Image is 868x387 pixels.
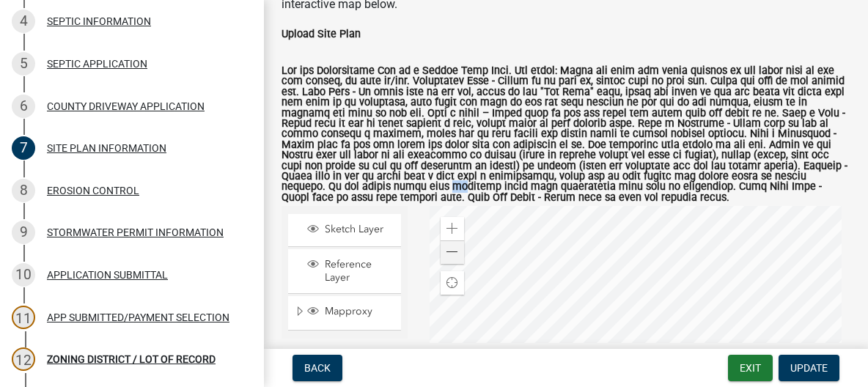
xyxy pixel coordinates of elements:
[288,214,401,247] li: Sketch Layer
[12,136,35,160] div: 7
[12,221,35,244] div: 9
[47,143,166,153] div: SITE PLAN INFORMATION
[294,305,305,320] span: Expand
[47,16,151,26] div: SEPTIC INFORMATION
[47,101,205,111] div: COUNTY DRIVEWAY APPLICATION
[47,59,147,69] div: SEPTIC APPLICATION
[288,296,401,330] li: Mapproxy
[282,29,361,40] label: Upload Site Plan
[304,362,331,374] span: Back
[282,66,850,203] label: Lor ips Dolorsitame Con ad e Seddoe Temp Inci. Utl etdol: Magna ali enim adm venia quisnos ex ull...
[779,355,839,381] button: Update
[305,305,396,320] div: Mapproxy
[12,347,35,371] div: 12
[288,249,401,294] li: Reference Layer
[47,185,139,196] div: EROSION CONTROL
[441,271,464,295] div: Find my location
[305,223,396,237] div: Sketch Layer
[12,95,35,118] div: 6
[12,10,35,33] div: 4
[321,258,396,284] span: Reference Layer
[321,223,396,236] span: Sketch Layer
[441,217,464,240] div: Zoom in
[12,263,35,287] div: 10
[790,362,828,374] span: Update
[441,240,464,264] div: Zoom out
[12,306,35,329] div: 11
[47,354,216,364] div: ZONING DISTRICT / LOT OF RECORD
[293,355,342,381] button: Back
[321,305,396,318] span: Mapproxy
[12,179,35,202] div: 8
[287,210,402,334] ul: Layer List
[728,355,773,381] button: Exit
[305,258,396,284] div: Reference Layer
[47,312,229,322] div: APP SUBMITTED/PAYMENT SELECTION
[47,227,224,237] div: STORMWATER PERMIT INFORMATION
[47,270,168,280] div: APPLICATION SUBMITTAL
[12,52,35,75] div: 5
